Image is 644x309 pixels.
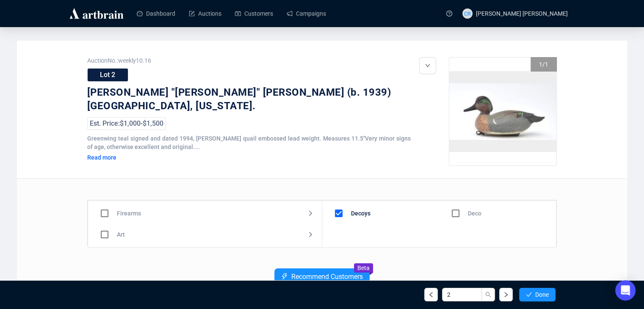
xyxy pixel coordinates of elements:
[442,288,482,301] input: Lot Number
[351,210,370,217] div: Decoys
[476,10,568,17] span: [PERSON_NAME] [PERSON_NAME]
[468,210,481,217] div: Deco
[137,3,175,25] a: Dashboard
[446,11,452,17] span: question-circle
[519,288,556,301] button: Done
[235,3,273,25] a: Customers
[291,273,363,281] span: Recommend Customers
[189,3,221,25] a: Auctions
[545,61,548,68] span: 1
[526,292,532,298] span: check
[357,265,370,271] span: Beta
[464,9,471,18] span: CR
[87,57,411,64] span: Auction No.: weekly10.16
[615,280,636,301] div: Open Intercom Messenger
[117,231,125,238] div: Art
[87,68,128,82] div: Lot 2
[449,58,557,166] div: Go to Slide 1
[68,7,125,20] img: logo
[87,117,166,130] div: Est. Price: $1,000 - $1,500
[542,61,545,68] span: /
[449,58,557,166] img: 2_1.jpg
[274,268,370,285] button: Recommend Customers
[87,86,411,113] div: [PERSON_NAME] "[PERSON_NAME]" [PERSON_NAME] (b. 1939) [GEOGRAPHIC_DATA], [US_STATE].
[87,154,185,161] div: Read more
[503,292,509,298] span: right
[425,63,430,68] span: down
[87,135,411,150] span: Greenwing teal signed and dated 1994, [PERSON_NAME] quail embossed lead weight. Measures 11.5"Ver...
[428,292,434,298] span: left
[539,61,542,68] span: 1
[485,292,491,298] span: search
[287,3,326,25] a: Campaigns
[117,210,141,217] div: Firearms
[281,273,288,280] span: thunderbolt
[535,291,549,298] span: Done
